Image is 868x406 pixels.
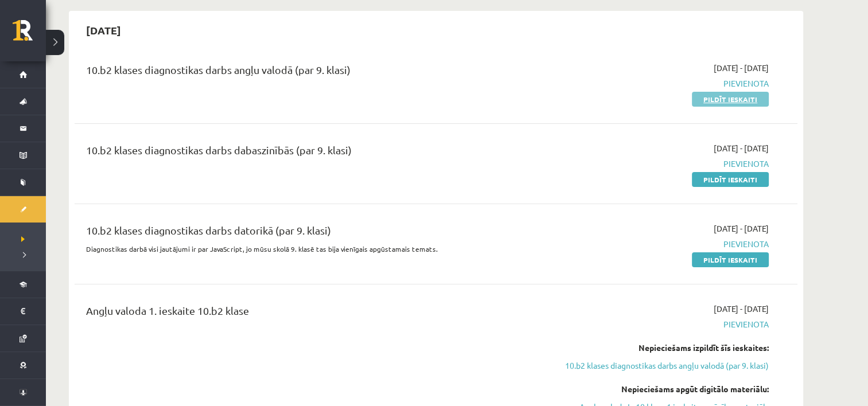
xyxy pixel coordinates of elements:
div: 10.b2 klases diagnostikas darbs datorikā (par 9. klasi) [86,222,535,244]
div: 10.b2 klases diagnostikas darbs angļu valodā (par 9. klasi) [86,62,535,83]
span: Pievienota [552,318,769,330]
h2: [DATE] [75,17,133,44]
span: [DATE] - [DATE] [714,62,769,74]
a: 10.b2 klases diagnostikas darbs angļu valodā (par 9. klasi) [552,360,769,372]
span: [DATE] - [DATE] [714,303,769,315]
div: 10.b2 klases diagnostikas darbs dabaszinībās (par 9. klasi) [86,142,535,163]
span: Pievienota [552,158,769,170]
span: Pievienota [552,77,769,89]
p: Diagnostikas darbā visi jautājumi ir par JavaScript, jo mūsu skolā 9. klasē tas bija vienīgais ap... [86,244,535,254]
span: [DATE] - [DATE] [714,222,769,235]
a: Pildīt ieskaiti [692,92,769,107]
span: Pievienota [552,238,769,250]
span: [DATE] - [DATE] [714,142,769,154]
div: Nepieciešams izpildīt šīs ieskaites: [552,342,769,354]
a: Pildīt ieskaiti [692,172,769,187]
div: Nepieciešams apgūt digitālo materiālu: [552,383,769,395]
a: Rīgas 1. Tālmācības vidusskola [13,20,46,49]
div: Angļu valoda 1. ieskaite 10.b2 klase [86,303,535,324]
a: Pildīt ieskaiti [692,252,769,267]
